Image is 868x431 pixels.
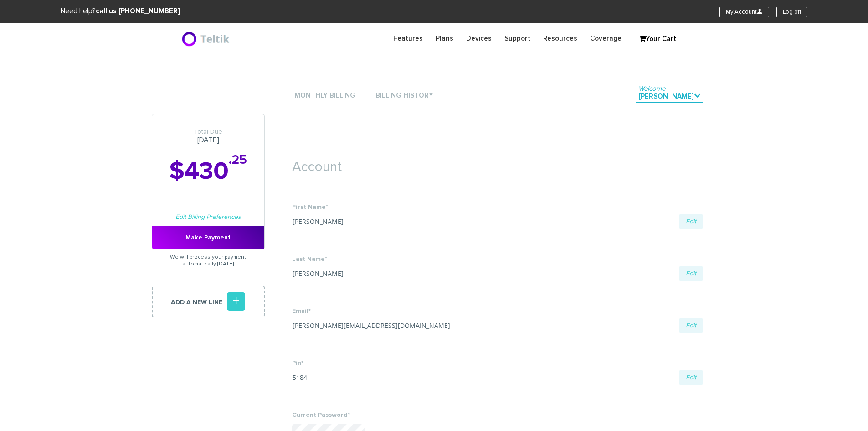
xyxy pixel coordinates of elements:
[429,30,460,47] a: Plans
[679,318,703,333] a: Edit
[227,292,245,311] i: +
[152,128,264,145] h3: [DATE]
[636,91,703,103] a: Welcome[PERSON_NAME].
[292,90,358,102] a: Monthly Billing
[61,8,180,15] span: Need help?
[175,214,241,220] a: Edit Billing Preferences
[292,203,703,212] label: First Name*
[152,128,264,136] span: Total Due
[152,226,264,249] a: Make Payment
[373,90,436,102] a: Billing History
[776,7,807,17] a: Log off
[152,158,264,185] h2: $430
[679,214,703,229] a: Edit
[292,254,703,264] label: Last Name*
[635,32,680,46] a: Your Cart
[229,154,247,166] sup: .25
[292,410,703,420] label: Current Password*
[96,8,180,15] strong: call us [PHONE_NUMBER]
[638,85,665,92] span: Welcome
[498,30,537,47] a: Support
[460,30,498,47] a: Devices
[719,7,769,17] a: My AccountU
[584,30,628,47] a: Coverage
[757,8,763,14] i: U
[292,306,703,316] label: Email*
[694,92,701,99] i: .
[278,146,717,179] h1: Account
[387,30,429,47] a: Features
[679,266,703,281] a: Edit
[679,370,703,385] a: Edit
[152,286,265,317] a: Add a new line+
[181,30,232,48] img: BriteX
[152,249,265,272] p: We will process your payment automatically [DATE]
[537,30,584,47] a: Resources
